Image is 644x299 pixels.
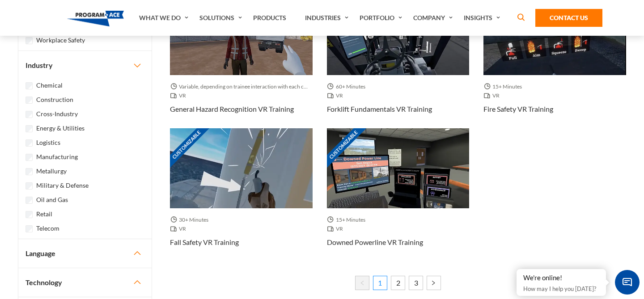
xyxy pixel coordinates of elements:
button: Industry [18,51,152,80]
span: 15+ Minutes [483,82,525,91]
label: Logistics [36,138,60,147]
img: Program-Ace [67,11,124,26]
span: 30+ Minutes [170,215,212,224]
a: Next » [427,276,441,290]
button: Language [18,239,152,268]
input: Metallurgy [25,168,33,175]
a: 3 [409,276,423,290]
span: 1 [373,276,387,290]
input: Logistics [25,139,33,147]
input: Oil and Gas [25,197,33,204]
button: Technology [18,268,152,297]
span: VR [170,224,190,233]
h3: Forklift Fundamentals VR Training [327,104,432,114]
span: 60+ Minutes [327,82,369,91]
span: 15+ Minutes [327,215,369,224]
input: Construction [25,97,33,104]
input: Energy & Utilities [25,125,33,132]
span: Variable, depending on trainee interaction with each component. [170,82,313,91]
input: Cross-Industry [25,111,33,118]
span: Chat Widget [615,270,640,295]
a: Customizable Thumbnail - Fall Safety VR Training 30+ Minutes VR Fall Safety VR Training [170,128,313,261]
li: « Previous [355,276,369,293]
span: VR [170,91,190,100]
span: VR [327,224,347,233]
label: Chemical [36,80,63,90]
input: Retail [25,211,33,218]
label: Energy & Utilities [36,123,85,133]
label: Cross-Industry [36,109,78,119]
label: Telecom [36,223,59,233]
input: Manufacturing [25,154,33,161]
a: Customizable Thumbnail - Downed Powerline VR Training 15+ Minutes VR Downed Powerline VR Training [327,128,470,261]
label: Construction [36,95,73,105]
a: Contact Us [535,9,602,27]
label: Military & Defense [36,181,89,190]
span: VR [327,91,347,100]
input: Chemical [25,82,33,89]
input: Military & Defense [25,182,33,190]
label: Metallurgy [36,166,67,176]
h3: Fall Safety VR Training [170,237,239,248]
h3: General Hazard Recognition VR Training [170,104,294,114]
h3: Fire Safety VR Training [483,104,553,114]
a: 2 [391,276,405,290]
label: Retail [36,209,52,219]
input: Workplace Safety [25,37,33,44]
label: Manufacturing [36,152,78,162]
span: VR [483,91,503,100]
p: How may I help you [DATE]? [523,283,599,294]
div: We're online! [523,274,599,282]
input: Telecom [25,225,33,232]
label: Workplace Safety [36,35,85,45]
h3: Downed Powerline VR Training [327,237,423,248]
label: Oil and Gas [36,195,68,205]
